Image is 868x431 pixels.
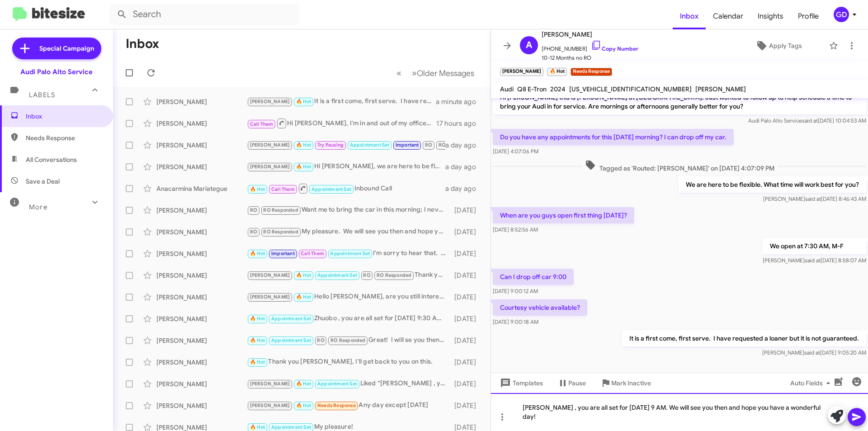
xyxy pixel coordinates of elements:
div: GD [834,7,849,22]
span: Insights [750,3,791,29]
span: RO [250,229,257,235]
span: 🔥 Hot [296,381,311,387]
a: Inbox [673,3,706,29]
span: Appointment Set [350,142,390,148]
h1: Inbox [126,37,159,51]
div: Any day except [DATE] [247,400,450,411]
span: [PERSON_NAME] [250,403,290,408]
button: Next [406,64,480,82]
div: [PERSON_NAME] [156,227,247,237]
span: [PERSON_NAME] [542,29,638,40]
span: Important [271,251,295,256]
nav: Page navigation example [392,64,480,82]
div: [PERSON_NAME] , you are all set for [DATE] 9 AM. We will see you then and hope you have a wonderf... [491,393,868,431]
span: [PERSON_NAME] [DATE] 9:05:20 AM [762,349,866,356]
button: Auto Fields [783,375,841,391]
div: [DATE] [450,206,483,215]
div: Hi [PERSON_NAME], I'm in and out of my office. Did you want to schedule an appt? [247,118,436,129]
span: Auto Fields [790,375,834,391]
div: [PERSON_NAME] [156,97,247,106]
div: [PERSON_NAME] [156,162,247,171]
span: Appointment Set [330,251,370,256]
p: Courtesy vehicle available? [493,299,587,316]
span: 🔥 Hot [250,251,265,256]
span: [PERSON_NAME] [250,294,290,300]
div: [DATE] [450,358,483,367]
span: Important [396,142,419,148]
div: Thank you [PERSON_NAME], I'll get back to you on this. [247,357,450,367]
div: [PERSON_NAME] [156,379,247,388]
span: RO Responded [263,207,298,213]
button: Templates [491,375,550,391]
span: 🔥 Hot [250,424,265,430]
button: GD [826,7,858,22]
span: RO Responded [330,337,365,343]
div: When should I expect a call? [247,140,445,150]
div: [PERSON_NAME] [156,271,247,280]
span: 🔥 Hot [296,142,311,148]
span: Inbox [26,112,103,121]
div: [PERSON_NAME] [156,249,247,258]
a: Profile [791,3,826,29]
input: Search [109,4,299,25]
div: a day ago [445,141,483,150]
span: Call Them [271,186,295,192]
div: Anacarmina Mariategue [156,184,247,193]
span: RO [363,272,370,278]
span: [PHONE_NUMBER] [542,40,638,53]
span: Call Them [250,121,274,127]
span: 🔥 Hot [296,403,311,408]
span: RO Responded [439,142,473,148]
span: Try Pausing [317,142,344,148]
span: [DATE] 9:00:12 AM [493,288,538,294]
span: [PERSON_NAME] [695,85,746,93]
span: [DATE] 4:07:06 PM [493,148,538,155]
span: 🔥 Hot [250,316,265,322]
span: Audi [500,85,514,93]
p: When are you guys open first thing [DATE]? [493,207,634,223]
span: All Conversations [26,155,77,164]
div: a day ago [445,184,483,193]
div: [DATE] [450,401,483,410]
span: More [29,203,47,211]
button: Previous [391,64,407,82]
small: Needs Response [571,68,612,76]
span: [PERSON_NAME] [250,272,290,278]
div: [DATE] [450,379,483,388]
span: [US_VEHICLE_IDENTIFICATION_NUMBER] [569,85,692,93]
div: [PERSON_NAME] [156,141,247,150]
div: [DATE] [450,314,483,323]
span: said at [805,257,821,264]
div: Hello [PERSON_NAME], are you still interested in getting scheduled for a service? [247,292,450,302]
span: Audi Palo Alto Service [DATE] 10:04:53 AM [748,117,866,124]
span: Needs Response [26,133,103,142]
span: RO [317,337,324,343]
div: Want me to bring the car in this morning; I never got a confirmation [247,205,450,215]
button: Apply Tags [732,38,825,54]
span: [PERSON_NAME] [DATE] 8:58:07 AM [763,257,866,264]
span: 🔥 Hot [250,186,265,192]
span: said at [804,349,820,356]
div: [DATE] [450,249,483,258]
div: Inbound Call [247,183,445,194]
div: [PERSON_NAME] [156,119,247,128]
a: Special Campaign [12,38,101,59]
a: Calendar [706,3,750,29]
span: Apply Tags [769,38,802,54]
div: [DATE] [450,293,483,302]
span: « [396,67,401,79]
small: [PERSON_NAME] [500,68,543,76]
span: 🔥 Hot [250,359,265,365]
div: [PERSON_NAME] [156,314,247,323]
div: Audi Palo Alto Service [20,67,93,76]
div: My pleasure. We will see you then and hope you have a good evening. [247,227,450,237]
a: Copy Number [591,45,638,52]
div: Great! I will se you then. Have a great day! [247,335,450,346]
span: 2024 [550,85,566,93]
div: [PERSON_NAME] [156,358,247,367]
span: 🔥 Hot [296,272,311,278]
div: [PERSON_NAME] [156,336,247,345]
small: 🔥 Hot [547,68,566,76]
